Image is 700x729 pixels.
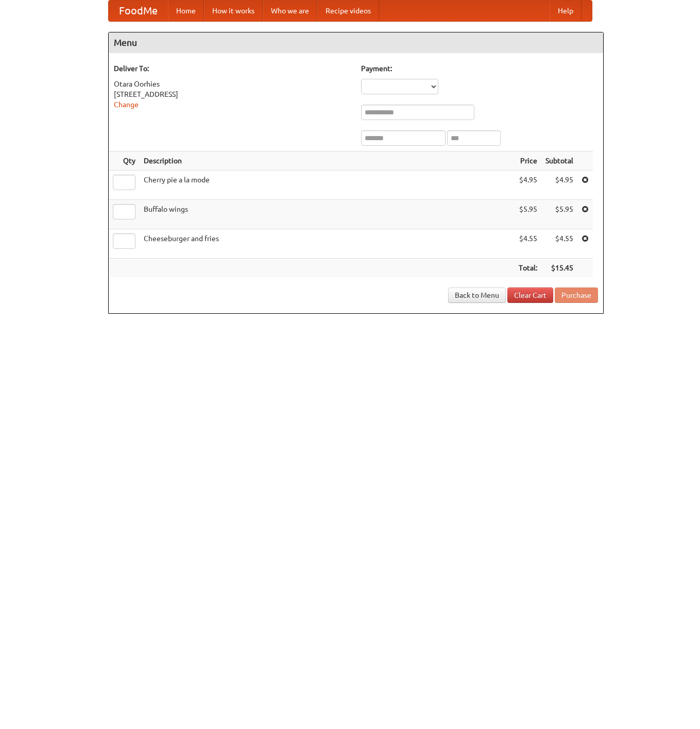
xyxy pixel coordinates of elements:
[541,171,577,200] td: $4.95
[204,1,263,21] a: How it works
[140,151,515,171] th: Description
[541,200,577,229] td: $5.95
[515,229,541,259] td: $4.55
[515,259,541,278] th: Total:
[515,171,541,200] td: $4.95
[109,32,603,53] h4: Menu
[140,229,515,259] td: Cheeseburger and fries
[317,1,379,21] a: Recipe videos
[114,79,351,89] div: Otara Oorhies
[555,287,598,303] button: Purchase
[168,1,204,21] a: Home
[541,259,577,278] th: $15.45
[109,1,168,21] a: FoodMe
[448,287,506,303] a: Back to Menu
[541,229,577,259] td: $4.55
[109,151,140,171] th: Qty
[140,200,515,229] td: Buffalo wings
[114,63,351,74] h5: Deliver To:
[114,89,351,99] div: [STREET_ADDRESS]
[541,151,577,171] th: Subtotal
[140,171,515,200] td: Cherry pie a la mode
[507,287,553,303] a: Clear Cart
[114,100,139,109] a: Change
[515,151,541,171] th: Price
[550,1,582,21] a: Help
[515,200,541,229] td: $5.95
[263,1,317,21] a: Who we are
[361,63,598,74] h5: Payment:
